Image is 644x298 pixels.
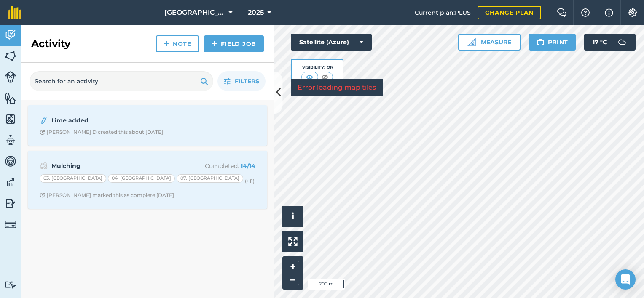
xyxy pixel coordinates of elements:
button: Filters [217,71,266,91]
img: Clock with arrow pointing clockwise [40,130,45,135]
img: svg+xml;base64,PD94bWwgdmVyc2lvbj0iMS4wIiBlbmNvZGluZz0idXRmLTgiPz4KPCEtLSBHZW5lcmF0b3I6IEFkb2JlIE... [5,29,16,41]
a: Note [156,35,199,52]
img: Two speech bubbles overlapping with the left bubble in the forefront [557,8,567,17]
img: svg+xml;base64,PD94bWwgdmVyc2lvbj0iMS4wIiBlbmNvZGluZz0idXRmLTgiPz4KPCEtLSBHZW5lcmF0b3I6IEFkb2JlIE... [40,115,48,125]
span: Current plan : PLUS [415,8,471,17]
img: svg+xml;base64,PD94bWwgdmVyc2lvbj0iMS4wIiBlbmNvZGluZz0idXRmLTgiPz4KPCEtLSBHZW5lcmF0b3I6IEFkb2JlIE... [5,218,16,230]
div: [PERSON_NAME] marked this as complete [DATE] [40,192,174,199]
a: Change plan [478,6,541,19]
img: svg+xml;base64,PHN2ZyB4bWxucz0iaHR0cDovL3d3dy53My5vcmcvMjAwMC9zdmciIHdpZHRoPSI1MCIgaGVpZ2h0PSI0MC... [319,73,330,81]
img: svg+xml;base64,PHN2ZyB4bWxucz0iaHR0cDovL3d3dy53My5vcmcvMjAwMC9zdmciIHdpZHRoPSI1MCIgaGVpZ2h0PSI0MC... [304,73,315,81]
img: svg+xml;base64,PHN2ZyB4bWxucz0iaHR0cDovL3d3dy53My5vcmcvMjAwMC9zdmciIHdpZHRoPSI1NiIgaGVpZ2h0PSI2MC... [5,113,16,125]
input: Search for an activity [30,71,213,91]
div: 03. [GEOGRAPHIC_DATA] [40,174,106,183]
img: svg+xml;base64,PD94bWwgdmVyc2lvbj0iMS4wIiBlbmNvZGluZz0idXRmLTgiPz4KPCEtLSBHZW5lcmF0b3I6IEFkb2JlIE... [614,34,631,51]
button: Satellite (Azure) [291,34,372,51]
img: svg+xml;base64,PHN2ZyB4bWxucz0iaHR0cDovL3d3dy53My5vcmcvMjAwMC9zdmciIHdpZHRoPSIxNCIgaGVpZ2h0PSIyNC... [164,39,169,49]
span: i [292,211,294,221]
img: Ruler icon [467,38,476,46]
button: i [282,206,303,227]
span: Filters [235,77,259,86]
img: Four arrows, one pointing top left, one top right, one bottom right and the last bottom left [288,237,298,246]
strong: Mulching [51,161,185,170]
small: (+ 11 ) [245,178,255,184]
img: svg+xml;base64,PHN2ZyB4bWxucz0iaHR0cDovL3d3dy53My5vcmcvMjAwMC9zdmciIHdpZHRoPSI1NiIgaGVpZ2h0PSI2MC... [5,92,16,104]
div: 04. [GEOGRAPHIC_DATA] [108,174,175,183]
a: Lime addedClock with arrow pointing clockwise[PERSON_NAME] D created this about [DATE] [33,110,262,141]
a: Field Job [204,35,264,52]
div: Open Intercom Messenger [615,269,636,290]
p: Error loading map tiles [298,82,376,93]
img: A cog icon [628,8,638,17]
strong: 14 / 14 [241,162,255,170]
button: 17 °C [584,34,636,51]
button: – [287,273,299,285]
a: MulchingCompleted: 14/1403. [GEOGRAPHIC_DATA]04. [GEOGRAPHIC_DATA]07. [GEOGRAPHIC_DATA](+11)Clock... [33,156,262,204]
img: svg+xml;base64,PHN2ZyB4bWxucz0iaHR0cDovL3d3dy53My5vcmcvMjAwMC9zdmciIHdpZHRoPSIxNCIgaGVpZ2h0PSIyNC... [212,39,217,49]
strong: Lime added [51,116,185,125]
div: Visibility: On [301,64,333,71]
img: svg+xml;base64,PD94bWwgdmVyc2lvbj0iMS4wIiBlbmNvZGluZz0idXRmLTgiPz4KPCEtLSBHZW5lcmF0b3I6IEFkb2JlIE... [5,71,16,83]
img: fieldmargin Logo [8,6,21,19]
h2: Activity [31,37,70,51]
img: svg+xml;base64,PD94bWwgdmVyc2lvbj0iMS4wIiBlbmNvZGluZz0idXRmLTgiPz4KPCEtLSBHZW5lcmF0b3I6IEFkb2JlIE... [5,134,16,146]
img: svg+xml;base64,PD94bWwgdmVyc2lvbj0iMS4wIiBlbmNvZGluZz0idXRmLTgiPz4KPCEtLSBHZW5lcmF0b3I6IEFkb2JlIE... [5,197,16,210]
img: svg+xml;base64,PHN2ZyB4bWxucz0iaHR0cDovL3d3dy53My5vcmcvMjAwMC9zdmciIHdpZHRoPSI1NiIgaGVpZ2h0PSI2MC... [5,50,16,62]
img: svg+xml;base64,PD94bWwgdmVyc2lvbj0iMS4wIiBlbmNvZGluZz0idXRmLTgiPz4KPCEtLSBHZW5lcmF0b3I6IEFkb2JlIE... [5,155,16,168]
span: 2025 [248,8,264,18]
img: svg+xml;base64,PD94bWwgdmVyc2lvbj0iMS4wIiBlbmNvZGluZz0idXRmLTgiPz4KPCEtLSBHZW5lcmF0b3I6IEFkb2JlIE... [40,161,48,171]
img: svg+xml;base64,PHN2ZyB4bWxucz0iaHR0cDovL3d3dy53My5vcmcvMjAwMC9zdmciIHdpZHRoPSIxOSIgaGVpZ2h0PSIyNC... [200,76,208,86]
img: Clock with arrow pointing clockwise [40,192,45,198]
div: [PERSON_NAME] D created this about [DATE] [40,129,163,136]
button: + [287,261,299,273]
div: 07. [GEOGRAPHIC_DATA] [177,174,243,183]
img: svg+xml;base64,PD94bWwgdmVyc2lvbj0iMS4wIiBlbmNvZGluZz0idXRmLTgiPz4KPCEtLSBHZW5lcmF0b3I6IEFkb2JlIE... [5,176,16,189]
img: svg+xml;base64,PHN2ZyB4bWxucz0iaHR0cDovL3d3dy53My5vcmcvMjAwMC9zdmciIHdpZHRoPSIxOSIgaGVpZ2h0PSIyNC... [537,37,545,47]
img: svg+xml;base64,PD94bWwgdmVyc2lvbj0iMS4wIiBlbmNvZGluZz0idXRmLTgiPz4KPCEtLSBHZW5lcmF0b3I6IEFkb2JlIE... [5,281,16,289]
img: svg+xml;base64,PHN2ZyB4bWxucz0iaHR0cDovL3d3dy53My5vcmcvMjAwMC9zdmciIHdpZHRoPSIxNyIgaGVpZ2h0PSIxNy... [605,8,613,18]
p: Completed : [188,161,255,170]
button: Measure [458,34,521,51]
span: [GEOGRAPHIC_DATA] [164,8,225,18]
span: 17 ° C [593,34,607,51]
button: Print [529,34,576,51]
img: A question mark icon [580,8,590,17]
